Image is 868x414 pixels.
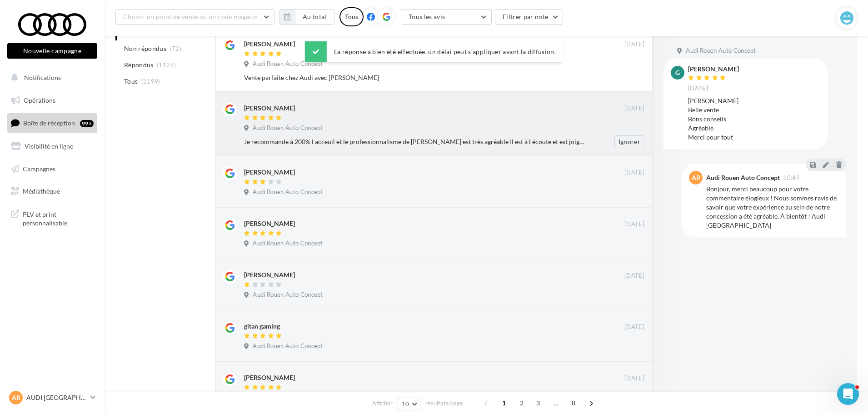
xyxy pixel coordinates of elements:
span: Campagnes [23,165,55,172]
div: [PERSON_NAME] [244,40,295,49]
button: 10 [398,398,421,410]
span: résultats/page [425,399,463,408]
button: Au total [279,9,334,25]
div: [PERSON_NAME] [688,66,739,72]
span: [DATE] [624,105,644,113]
span: (1199) [141,78,160,85]
span: AR [692,173,700,182]
span: (1127) [157,61,176,69]
p: AUDI [GEOGRAPHIC_DATA] [26,393,87,402]
span: Audi Rouen Auto Concept [253,60,323,68]
a: Médiathèque [5,182,99,201]
div: [PERSON_NAME] [244,219,295,228]
span: Audi Rouen Auto Concept [253,188,323,196]
button: Nouvelle campagne [7,43,97,59]
button: Choisir un point de vente ou un code magasin [115,9,274,25]
div: Audi Rouen Auto Concept [706,175,780,181]
span: 10 [402,400,409,408]
span: [DATE] [624,374,644,383]
div: [PERSON_NAME] [244,270,295,279]
div: Tous [339,7,364,26]
a: Boîte de réception99+ [5,113,99,133]
button: Tous les avis [401,9,492,25]
span: [DATE] [624,40,644,49]
div: [PERSON_NAME] Belle vente Bons conseils Agréable Merci pour tout [688,96,821,142]
a: Opérations [5,91,99,110]
button: Ignorer [614,135,644,148]
span: Audi Rouen Auto Concept [253,291,323,299]
a: AR AUDI [GEOGRAPHIC_DATA] [7,389,97,406]
div: Vente parfaite chez Audi avec [PERSON_NAME] [244,73,585,82]
div: gitan gaming [244,322,280,331]
span: 3 [531,396,545,410]
span: [DATE] [624,169,644,177]
button: Au total [295,9,334,25]
span: Boîte de réception [23,119,75,127]
span: G [675,68,680,77]
span: Notifications [24,74,61,81]
span: Choisir un point de vente ou un code magasin [123,13,258,20]
a: PLV et print personnalisable [5,205,99,231]
div: 99+ [80,120,94,127]
a: Campagnes [5,160,99,179]
iframe: Intercom live chat [837,383,859,405]
span: (72) [170,45,181,52]
span: Afficher [372,399,393,408]
a: Visibilité en ligne [5,137,99,156]
span: PLV et print personnalisable [23,208,94,228]
span: 1 [497,396,511,410]
span: ... [549,396,563,410]
span: Tous [124,77,138,86]
span: Non répondus [124,44,166,53]
span: Visibilité en ligne [25,142,73,150]
span: Audi Rouen Auto Concept [686,47,756,55]
span: Opérations [24,96,55,104]
button: Notifications [5,68,95,87]
span: 2 [514,396,529,410]
span: Audi Rouen Auto Concept [253,239,323,248]
span: AR [12,393,20,402]
span: Médiathèque [23,187,60,195]
button: Filtrer par note [495,9,564,25]
span: Répondus [124,60,154,70]
div: Bonjour, merci beaucoup pour votre commentaire élogieux ! Nous sommes ravis de savoir que votre e... [706,185,839,230]
span: [DATE] [624,323,644,331]
span: Audi Rouen Auto Concept [253,342,323,350]
div: [PERSON_NAME] [244,373,295,382]
span: [DATE] [624,272,644,280]
div: Je recommande à 200% l acceuil et le professionnalisme de [PERSON_NAME] est très agréable Il est ... [244,137,585,146]
div: La réponse a bien été effectuée, un délai peut s’appliquer avant la diffusion. [305,41,563,62]
div: [PERSON_NAME] [244,104,295,113]
span: Tous les avis [409,13,445,20]
span: [DATE] [688,85,708,93]
span: [DATE] [624,220,644,229]
span: 8 [566,396,581,410]
span: 10:49 [783,175,800,181]
span: Audi Rouen Auto Concept [253,124,323,132]
div: [PERSON_NAME] [244,168,295,177]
